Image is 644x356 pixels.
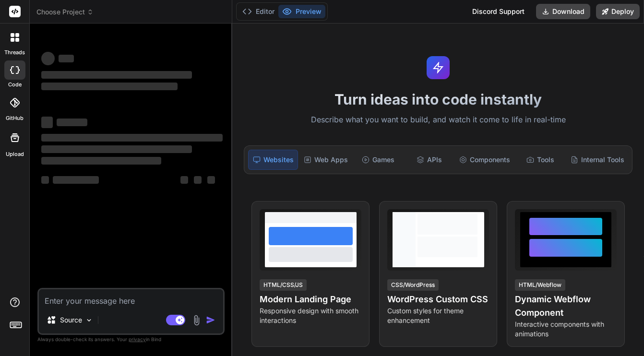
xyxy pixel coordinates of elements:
span: ‌ [180,176,188,184]
label: GitHub [6,114,24,122]
div: Web Apps [300,150,352,170]
span: ‌ [194,176,202,184]
p: Describe what you want to build, and watch it come to life in real-time [238,114,638,126]
p: Source [60,315,82,325]
span: Choose Project [36,7,94,17]
div: Games [354,150,403,170]
p: Custom styles for theme enhancement [387,306,489,325]
button: Deploy [596,4,640,19]
h1: Turn ideas into code instantly [238,91,638,108]
span: ‌ [41,134,223,142]
span: ‌ [53,176,99,184]
div: HTML/CSS/JS [260,279,307,291]
p: Responsive design with smooth interactions [260,306,361,325]
div: Components [455,150,514,170]
h4: WordPress Custom CSS [387,293,489,306]
span: ‌ [41,145,192,153]
label: threads [4,48,25,57]
button: Editor [239,5,278,18]
p: Interactive components with animations [515,320,617,339]
h4: Dynamic Webflow Component [515,293,617,320]
span: ‌ [41,176,49,184]
div: Tools [516,150,565,170]
h4: Modern Landing Page [260,293,361,306]
div: Internal Tools [567,150,628,170]
span: ‌ [57,119,87,126]
div: Discord Support [466,4,530,19]
div: CSS/WordPress [387,279,439,291]
span: ‌ [41,117,53,128]
label: code [8,81,22,89]
label: Upload [6,150,24,158]
span: ‌ [41,52,55,65]
div: APIs [405,150,453,170]
button: Download [536,4,590,19]
img: icon [206,315,215,325]
img: Pick Models [85,316,93,324]
button: Preview [278,5,325,18]
span: ‌ [207,176,215,184]
span: ‌ [59,55,74,62]
div: Websites [248,150,298,170]
div: HTML/Webflow [515,279,565,291]
p: Always double-check its answers. Your in Bind [37,335,225,344]
span: privacy [129,336,146,342]
span: ‌ [41,71,192,79]
img: attachment [191,315,202,326]
span: ‌ [41,83,178,90]
span: ‌ [41,157,161,165]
